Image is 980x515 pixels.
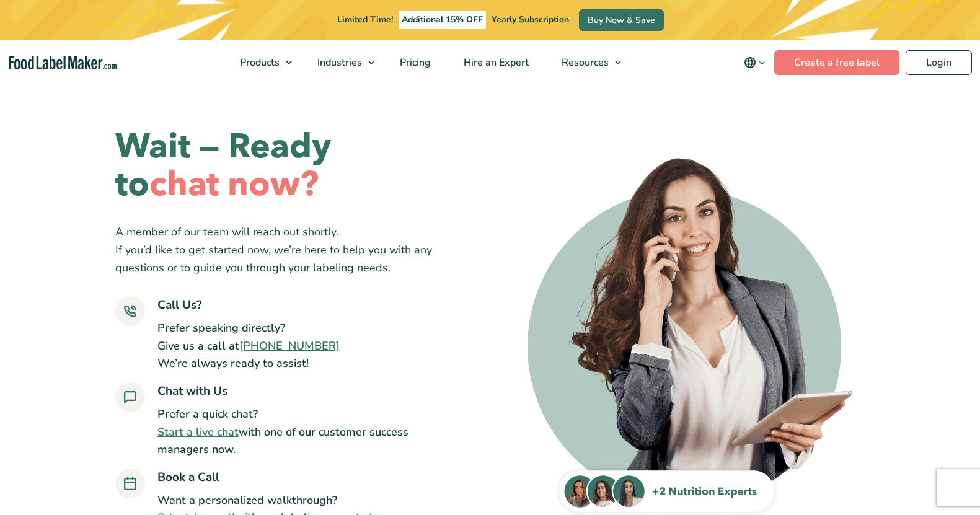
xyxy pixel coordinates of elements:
a: Pricing [384,40,444,86]
span: Hire an Expert [460,56,530,69]
span: Products [236,56,281,69]
a: Create a free label [774,50,899,75]
a: [PHONE_NUMBER] [239,338,340,353]
p: Prefer speaking directly? Give us a call at We’re always ready to assist! [157,319,340,372]
p: A member of our team will reach out shortly. If you’d like to get started now, we’re here to help... [115,223,453,276]
strong: Call Us? [157,297,202,313]
h1: Wait — Ready to [115,128,453,203]
span: Industries [314,56,363,69]
span: Limited Time! [337,14,393,25]
a: Buy Now & Save [579,9,664,31]
span: Resources [558,56,610,69]
a: Start a live chat [157,425,239,439]
span: Yearly Subscription [492,14,569,25]
span: Additional 15% OFF [399,11,486,29]
a: Products [224,40,298,86]
strong: Book a Call [157,469,219,485]
em: chat now? [149,161,319,208]
a: Industries [301,40,381,86]
a: Hire an Expert [448,40,542,86]
strong: Chat with Us [157,383,227,399]
p: Prefer a quick chat? with one of our customer success managers now. [157,405,410,459]
span: Pricing [396,56,432,69]
a: Login [906,50,972,75]
a: Resources [545,40,627,86]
